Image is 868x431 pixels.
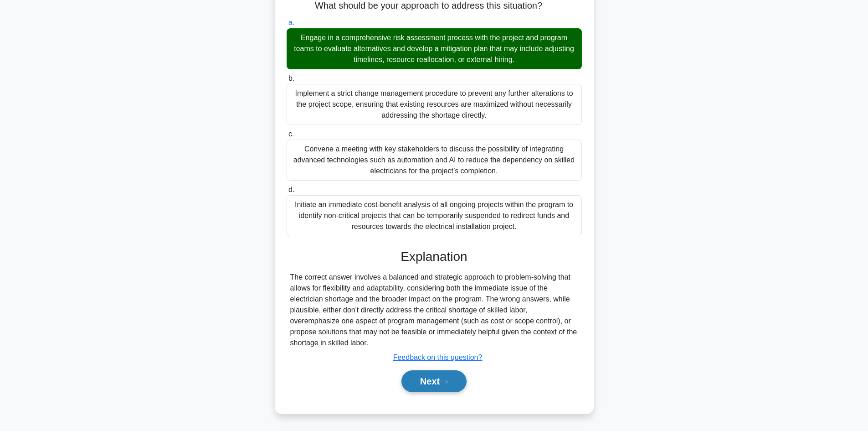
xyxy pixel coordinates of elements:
span: a. [288,19,294,26]
div: Engage in a comprehensive risk assessment process with the project and program teams to evaluate ... [287,28,582,69]
div: The correct answer involves a balanced and strategic approach to problem-solving that allows for ... [290,272,578,348]
div: Convene a meeting with key stakeholders to discuss the possibility of integrating advanced techno... [287,140,582,181]
div: Initiate an immediate cost-benefit analysis of all ongoing projects within the program to identif... [287,195,582,236]
button: Next [401,370,467,392]
span: d. [288,186,294,193]
div: Implement a strict change management procedure to prevent any further alterations to the project ... [287,84,582,125]
span: b. [288,74,294,82]
a: Feedback on this question? [393,353,483,361]
span: c. [288,130,294,138]
h3: Explanation [292,249,576,265]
